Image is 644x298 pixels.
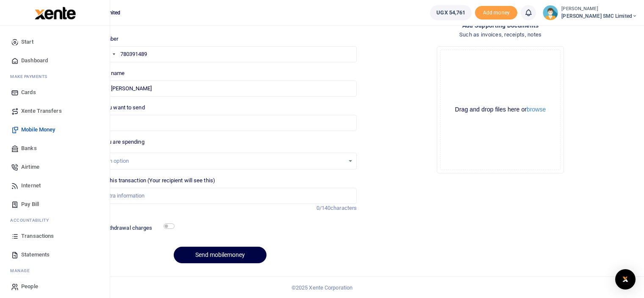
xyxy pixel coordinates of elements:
[7,214,103,227] li: Ac
[84,225,171,231] h6: Include withdrawal charges
[7,51,103,70] a: Dashboard
[21,200,39,209] span: Pay Bill
[527,106,546,112] button: browse
[21,125,55,134] span: Mobile Money
[543,5,637,20] a: profile-user [PERSON_NAME] [PERSON_NAME] SMC Limited
[14,73,47,80] span: ake Payments
[561,12,637,20] span: [PERSON_NAME] SMC Limited
[7,158,103,176] a: Airtime
[35,7,76,19] img: logo-large
[543,5,558,20] img: profile-user
[21,88,36,97] span: Cards
[21,107,62,115] span: Xente Transfers
[330,205,357,211] span: characters
[475,6,517,20] span: Add money
[83,35,118,43] label: Phone number
[427,5,475,20] li: Wallet ballance
[89,157,344,165] div: Select an option
[441,106,560,114] div: Drag and drop files here or
[21,163,39,171] span: Airtime
[83,176,215,185] label: Memo for this transaction (Your recipient will see this)
[21,181,41,190] span: Internet
[83,81,357,97] input: MTN & Airtel numbers are validated
[83,115,357,131] input: UGX
[7,245,103,264] a: Statements
[436,8,465,17] span: UGX 54,761
[7,195,103,214] a: Pay Bill
[21,282,38,291] span: People
[7,33,103,51] a: Start
[83,103,144,112] label: Amount you want to send
[83,46,357,62] input: Enter phone number
[21,38,33,46] span: Start
[83,188,357,204] input: Enter extra information
[430,5,472,20] a: UGX 54,761
[83,138,144,146] label: Reason you are spending
[7,120,103,139] a: Mobile Money
[7,176,103,195] a: Internet
[475,6,517,20] li: Toup your wallet
[21,56,48,65] span: Dashboard
[21,251,50,259] span: Statements
[475,9,517,15] a: Add money
[174,247,266,263] button: Send mobilemoney
[7,277,103,296] a: People
[34,9,76,16] a: logo-small logo-large logo-large
[615,269,636,290] div: Open Intercom Messenger
[7,70,103,83] li: M
[561,6,637,13] small: [PERSON_NAME]
[437,46,564,173] div: File Uploader
[7,139,103,158] a: Banks
[21,144,37,153] span: Banks
[364,30,637,39] h4: Such as invoices, receipts, notes
[7,83,103,102] a: Cards
[14,267,30,274] span: anage
[7,264,103,277] li: M
[7,102,103,120] a: Xente Transfers
[21,232,54,240] span: Transactions
[7,227,103,245] a: Transactions
[17,217,49,223] span: countability
[316,205,331,211] span: 0/140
